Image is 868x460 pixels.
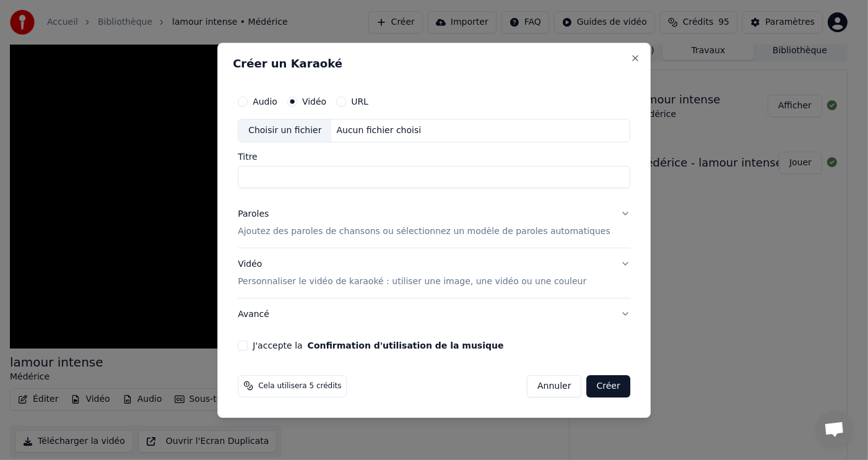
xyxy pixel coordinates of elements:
[238,248,630,298] button: VidéoPersonnaliser le vidéo de karaoké : utiliser une image, une vidéo ou une couleur
[238,298,630,330] button: Avancé
[332,124,427,137] div: Aucun fichier choisi
[258,381,341,391] span: Cela utilisera 5 crédits
[527,375,581,397] button: Annuler
[238,208,269,220] div: Paroles
[238,275,586,287] p: Personnaliser le vidéo de karaoké : utiliser une image, une vidéo ou une couleur
[308,341,504,349] button: J'accepte la
[238,119,331,142] div: Choisir un fichier
[238,152,630,161] label: Titre
[238,225,610,238] p: Ajoutez des paroles de chansons ou sélectionnez un modèle de paroles automatiques
[587,375,630,397] button: Créer
[233,58,635,69] h2: Créer un Karaoké
[238,258,586,288] div: Vidéo
[253,97,277,106] label: Audio
[253,341,503,349] label: J'accepte la
[238,198,630,248] button: ParolesAjoutez des paroles de chansons ou sélectionnez un modèle de paroles automatiques
[351,97,368,106] label: URL
[302,97,326,106] label: Vidéo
